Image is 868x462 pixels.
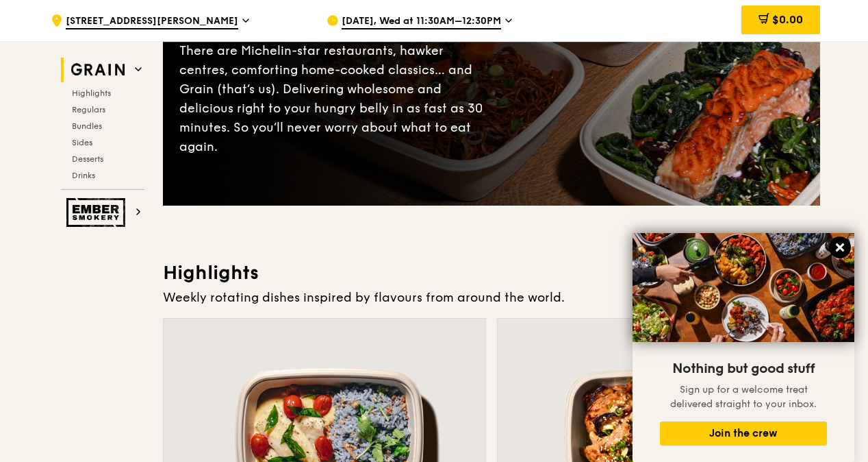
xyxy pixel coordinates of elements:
[72,121,102,131] span: Bundles
[829,236,851,258] button: Close
[66,58,129,82] img: Grain web logo
[163,260,820,285] h3: Highlights
[660,422,827,446] button: Join the crew
[179,41,492,156] div: There are Michelin-star restaurants, hawker centres, comforting home-cooked classics… and Grain (...
[66,198,129,227] img: Ember Smokery web logo
[163,288,820,307] div: Weekly rotating dishes inspired by flavours from around the world.
[72,171,95,180] span: Drinks
[72,138,92,147] span: Sides
[66,14,238,29] span: [STREET_ADDRESS][PERSON_NAME]
[670,384,817,410] span: Sign up for a welcome treat delivered straight to your inbox.
[72,88,111,98] span: Highlights
[772,13,803,26] span: $0.00
[72,105,105,114] span: Regulars
[672,361,815,377] span: Nothing but good stuff
[633,233,854,342] img: DSC07876-Edit02-Large.jpeg
[72,154,103,164] span: Desserts
[342,14,501,29] span: [DATE], Wed at 11:30AM–12:30PM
